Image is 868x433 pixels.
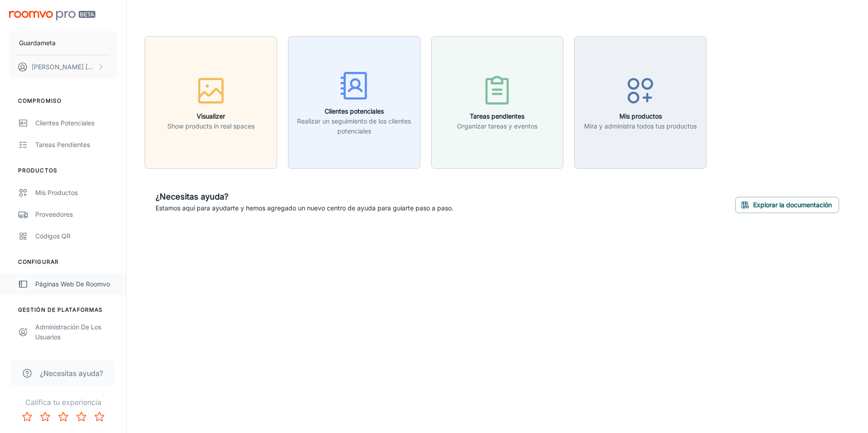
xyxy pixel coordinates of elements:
[156,190,453,203] h6: ¿Necesitas ayuda?
[735,200,839,209] a: Explorar la documentación
[288,36,420,169] button: Clientes potencialesRealizar un seguimiento de los clientes potenciales
[9,11,95,20] img: Roomvo PRO Beta
[167,111,255,121] h6: Visualizer
[145,36,277,169] button: VisualizerShow products in real spaces
[584,121,697,131] p: Mira y administra todos tus productos
[35,231,117,241] div: Códigos QR
[457,121,538,131] p: Organizar tareas y eventos
[294,116,415,136] p: Realizar un seguimiento de los clientes potenciales
[294,106,415,116] h6: Clientes potenciales
[19,38,56,48] p: Guardameta
[288,97,420,106] a: Clientes potencialesRealizar un seguimiento de los clientes potenciales
[35,188,117,198] div: Mis productos
[167,121,255,131] p: Show products in real spaces
[156,203,453,213] p: Estamos aquí para ayudarte y hemos agregado un nuevo centro de ayuda para guiarte paso a paso.
[735,197,839,213] button: Explorar la documentación
[574,36,707,169] button: Mis productosMira y administra todos tus productos
[584,111,697,121] h6: Mis productos
[35,140,117,150] div: Tareas pendientes
[431,97,564,106] a: Tareas pendientesOrganizar tareas y eventos
[9,55,117,79] button: [PERSON_NAME] [PERSON_NAME]
[457,111,538,121] h6: Tareas pendientes
[431,36,564,169] button: Tareas pendientesOrganizar tareas y eventos
[35,209,117,219] div: Proveedores
[35,118,117,128] div: Clientes potenciales
[574,97,707,106] a: Mis productosMira y administra todos tus productos
[32,62,95,72] p: [PERSON_NAME] [PERSON_NAME]
[9,31,117,55] button: Guardameta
